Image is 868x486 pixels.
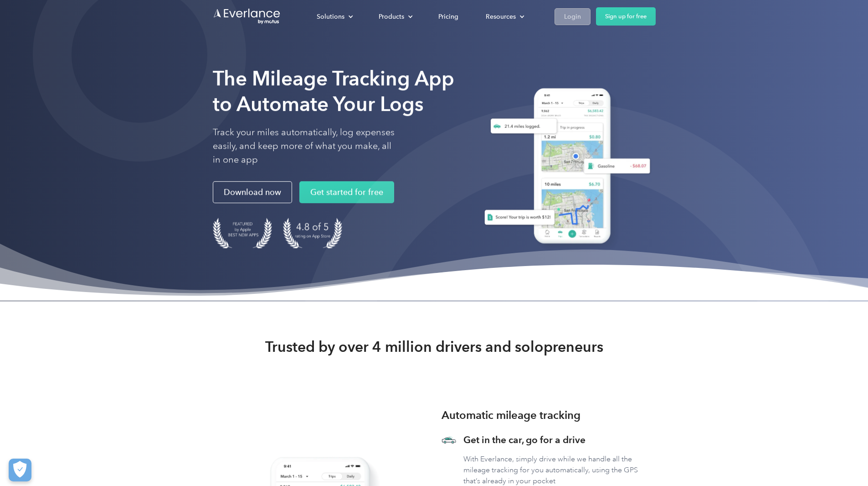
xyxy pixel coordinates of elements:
h3: Get in the car, go for a drive [463,434,656,446]
div: Products [379,11,404,22]
a: Sign up for free [596,7,656,26]
a: Go to homepage [213,8,281,25]
a: Pricing [429,9,467,25]
div: Solutions [317,11,344,22]
img: Badge for Featured by Apple Best New Apps [213,218,272,248]
a: Get started for free [299,181,394,203]
div: Products [370,9,420,25]
img: Everlance, mileage tracker app, expense tracking app [473,81,656,254]
img: 4.9 out of 5 stars on the app store [283,218,342,248]
a: Download now [213,181,292,203]
h3: Automatic mileage tracking [442,407,580,423]
div: Resources [477,9,532,25]
div: Solutions [308,9,360,25]
button: Cookies Settings [9,459,31,481]
a: Login [555,8,591,25]
strong: Trusted by over 4 million drivers and solopreneurs [265,338,603,356]
div: Pricing [438,11,458,22]
div: Login [564,11,581,22]
p: Track your miles automatically, log expenses easily, and keep more of what you make, all in one app [213,125,395,167]
strong: The Mileage Tracking App to Automate Your Logs [213,66,454,116]
div: Resources [486,11,516,22]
